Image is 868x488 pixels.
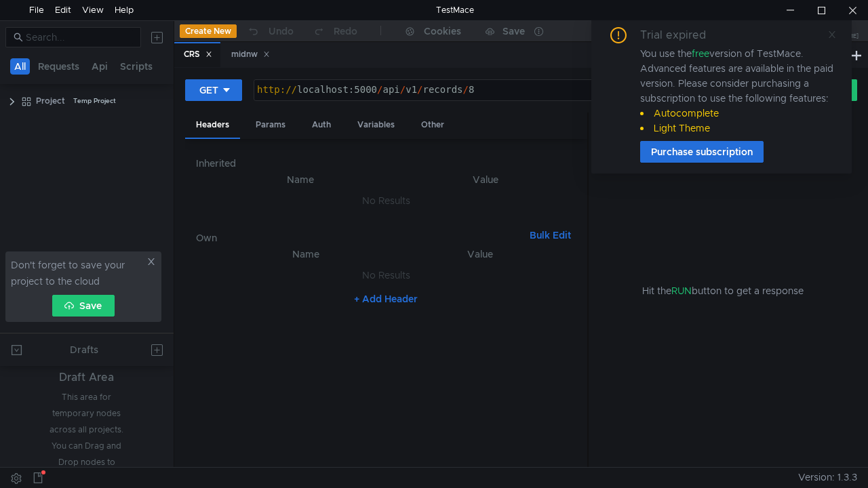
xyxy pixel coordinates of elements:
[334,23,357,39] div: Redo
[301,113,342,138] div: Auth
[180,24,237,38] button: Create New
[362,269,410,281] nz-embed-empty: No Results
[184,47,212,62] div: CRS
[70,342,98,358] div: Drafts
[73,91,116,111] div: Temp Project
[640,46,835,136] div: You use the version of TestMace. Advanced features are available in the paid version. Please cons...
[10,58,30,75] button: All
[26,30,133,45] input: Search...
[116,58,157,75] button: Scripts
[303,21,367,41] button: Redo
[87,58,112,75] button: Api
[34,58,83,75] button: Requests
[524,227,576,243] button: Bulk Edit
[349,291,423,307] button: + Add Header
[185,79,242,101] button: GET
[671,285,692,297] span: RUN
[218,246,395,262] th: Name
[347,113,406,138] div: Variables
[269,23,294,39] div: Undo
[502,26,525,36] div: Save
[196,155,576,171] h6: Inherited
[245,113,296,138] div: Params
[36,91,65,111] div: Project
[196,230,524,246] h6: Own
[581,20,675,42] button: No Environment
[798,468,857,487] span: Version: 1.3.3
[185,113,240,139] div: Headers
[207,171,395,188] th: Name
[642,283,804,298] span: Hit the button to get a response
[231,47,270,62] div: midnw
[640,121,835,136] li: Light Theme
[362,195,410,207] nz-embed-empty: No Results
[640,141,764,163] button: Purchase subscription
[11,257,144,289] span: Don't forget to save your project to the cloud
[692,47,709,60] span: free
[424,23,461,39] div: Cookies
[237,21,303,41] button: Undo
[395,246,566,262] th: Value
[410,113,455,138] div: Other
[199,83,218,98] div: GET
[52,295,115,317] button: Save
[640,27,722,43] div: Trial expired
[640,106,835,121] li: Autocomplete
[395,171,576,188] th: Value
